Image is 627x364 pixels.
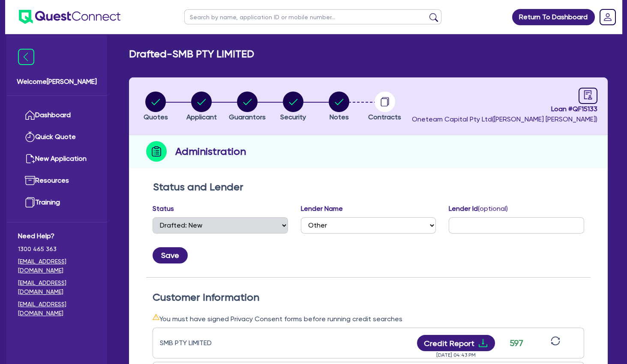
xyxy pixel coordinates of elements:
a: New Application [18,148,96,170]
span: Quotes [144,113,168,121]
button: Notes [328,91,350,123]
a: [EMAIL_ADDRESS][DOMAIN_NAME] [18,300,96,318]
h2: Administration [175,144,246,159]
div: 597 [506,337,527,349]
button: Quotes [143,91,168,123]
div: You must have signed Privacy Consent forms before running credit searches [153,314,584,324]
input: Search by name, application ID or mobile number... [184,9,441,24]
button: Contracts [368,91,402,123]
a: [EMAIL_ADDRESS][DOMAIN_NAME] [18,278,96,296]
span: (optional) [478,204,508,213]
a: [EMAIL_ADDRESS][DOMAIN_NAME] [18,257,96,275]
span: Need Help? [18,231,96,241]
img: step-icon [146,141,167,162]
h2: Status and Lender [153,181,584,193]
span: Notes [330,113,349,121]
a: Resources [18,170,96,192]
h2: Customer Information [153,291,584,304]
a: Quick Quote [18,126,96,148]
button: sync [548,336,563,351]
img: resources [25,175,35,186]
div: SMB PTY LIMITED [160,338,267,348]
label: Status [153,204,174,214]
img: training [25,197,35,207]
span: audit [583,90,593,100]
label: Lender Id [449,204,508,214]
span: download [478,338,488,348]
img: quick-quote [25,132,35,142]
button: Save [153,247,188,263]
a: Return To Dashboard [512,9,595,25]
span: Security [280,113,306,121]
span: Welcome [PERSON_NAME] [17,77,97,87]
span: Applicant [186,113,217,121]
h2: Drafted - SMB PTY LIMITED [129,48,254,60]
a: Training [18,192,96,213]
label: Lender Name [301,204,343,214]
button: Credit Reportdownload [417,335,495,351]
a: Dashboard [18,104,96,126]
img: quest-connect-logo-blue [19,10,120,24]
a: Dropdown toggle [597,6,619,28]
button: Guarantors [228,91,266,123]
button: Applicant [186,91,217,123]
span: Loan # QF15133 [412,104,597,114]
img: icon-menu-close [18,49,34,65]
button: Security [280,91,306,123]
span: warning [153,314,159,320]
span: Oneteam Capital Pty Ltd ( [PERSON_NAME] [PERSON_NAME] ) [412,115,597,123]
span: 1300 465 363 [18,245,96,254]
a: audit [579,88,597,104]
span: Guarantors [229,113,266,121]
img: new-application [25,154,35,164]
span: Contracts [368,113,401,121]
span: sync [551,336,560,346]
